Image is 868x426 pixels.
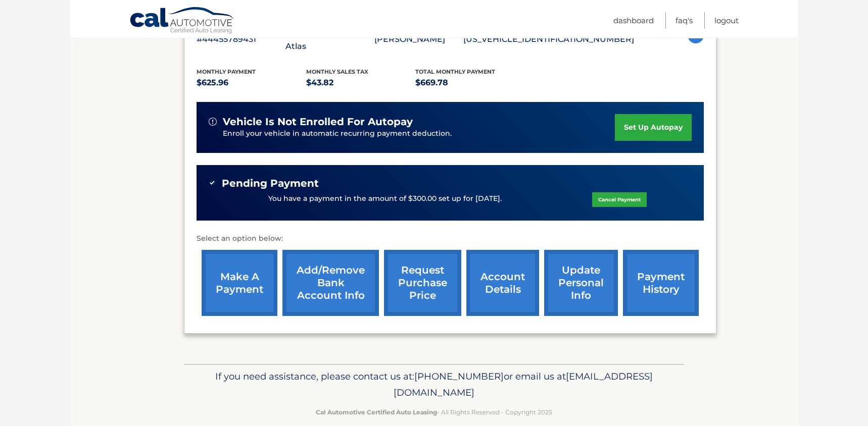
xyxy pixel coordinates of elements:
span: Total Monthly Payment [415,68,495,75]
span: vehicle is not enrolled for autopay [223,116,413,128]
span: [EMAIL_ADDRESS][DOMAIN_NAME] [394,370,653,398]
a: Logout [714,12,739,29]
a: Cal Automotive [129,7,235,36]
p: Select an option below: [197,233,704,245]
span: [PHONE_NUMBER] [414,370,504,382]
span: Monthly Payment [197,68,256,75]
a: request purchase price [384,250,461,316]
a: set up autopay [615,114,692,141]
a: update personal info [544,250,618,316]
p: #44455789431 [197,32,285,46]
img: alert-white.svg [209,118,217,126]
a: FAQ's [676,12,693,29]
p: [US_VEHICLE_IDENTIFICATION_NUMBER] [463,32,634,46]
p: Enroll your vehicle in automatic recurring payment deduction. [223,128,615,139]
a: payment history [623,250,699,316]
a: account details [466,250,539,316]
p: $625.96 [197,76,306,90]
span: Monthly sales Tax [306,68,368,75]
a: Add/Remove bank account info [282,250,379,316]
p: You have a payment in the amount of $300.00 set up for [DATE]. [268,193,502,204]
p: If you need assistance, please contact us at: or email us at [190,368,678,401]
p: - All Rights Reserved - Copyright 2025 [190,407,678,417]
p: $669.78 [415,76,525,90]
a: Dashboard [613,12,654,29]
span: Pending Payment [222,177,319,190]
a: make a payment [202,250,277,316]
a: Cancel Payment [592,192,647,207]
img: check-green.svg [209,179,216,186]
p: 2024 Volkswagen Atlas [285,25,374,54]
strong: Cal Automotive Certified Auto Leasing [316,408,437,416]
p: [PERSON_NAME] [374,32,463,46]
p: $43.82 [306,76,416,90]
